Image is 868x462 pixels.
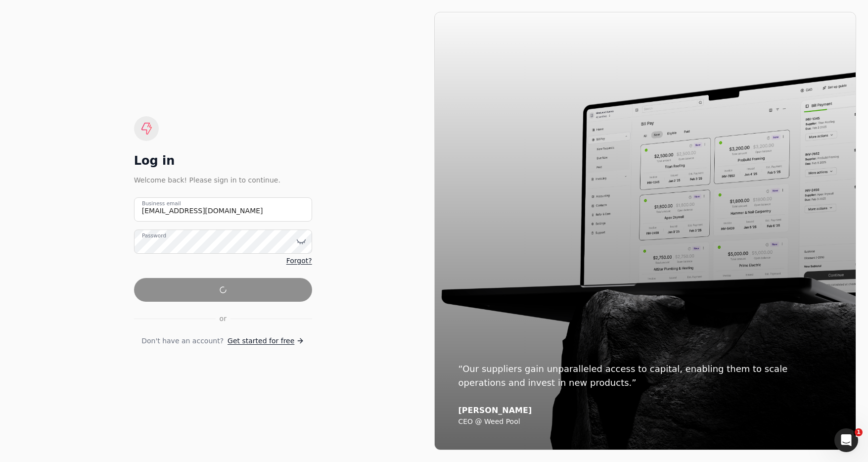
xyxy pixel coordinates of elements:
[228,336,294,346] span: Get started for free
[458,362,832,390] div: “Our suppliers gain unparalleled access to capital, enabling them to scale operations and invest ...
[142,231,166,239] label: Password
[458,406,832,416] div: [PERSON_NAME]
[141,336,224,346] span: Don't have an account?
[220,314,227,324] span: or
[134,175,312,185] div: Welcome back! Please sign in to continue.
[834,428,858,452] iframe: Intercom live chat
[142,199,181,207] label: Business email
[286,256,312,266] a: Forgot?
[855,428,863,436] span: 1
[458,417,832,426] div: CEO @ Weed Pool
[134,153,312,169] div: Log in
[228,336,304,346] a: Get started for free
